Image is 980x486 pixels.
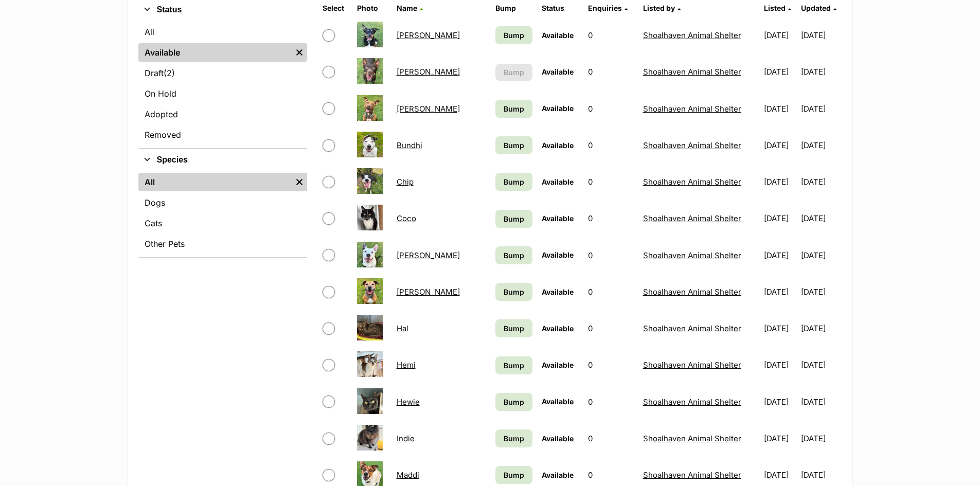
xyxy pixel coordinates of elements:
[397,213,416,223] a: Coco
[495,136,532,154] a: Bump
[584,17,638,53] td: 0
[584,421,638,456] td: 0
[138,214,307,232] a: Cats
[495,283,532,301] a: Bump
[542,287,574,296] span: Available
[504,176,524,187] span: Bump
[801,238,841,273] td: [DATE]
[760,311,800,346] td: [DATE]
[764,4,791,12] a: Listed
[542,177,574,186] span: Available
[643,397,741,407] a: Shoalhaven Animal Shelter
[504,470,524,480] span: Bump
[584,91,638,127] td: 0
[801,17,841,53] td: [DATE]
[760,201,800,236] td: [DATE]
[643,250,741,260] a: Shoalhaven Animal Shelter
[138,21,307,148] div: Status
[397,360,416,370] a: Hemi
[760,238,800,273] td: [DATE]
[542,397,574,406] span: Available
[495,26,532,44] a: Bump
[643,4,675,12] span: Listed by
[138,64,307,82] a: Draft
[138,84,307,103] a: On Hold
[760,17,800,53] td: [DATE]
[542,214,574,223] span: Available
[542,434,574,443] span: Available
[588,4,622,12] span: translation missing: en.admin.listings.index.attributes.enquiries
[397,397,420,407] a: Hewie
[397,67,460,77] a: [PERSON_NAME]
[801,384,841,420] td: [DATE]
[542,104,574,113] span: Available
[504,360,524,371] span: Bump
[504,140,524,151] span: Bump
[584,164,638,200] td: 0
[760,384,800,420] td: [DATE]
[495,393,532,411] a: Bump
[542,67,574,76] span: Available
[495,356,532,374] a: Bump
[760,91,800,127] td: [DATE]
[760,347,800,383] td: [DATE]
[584,347,638,383] td: 0
[760,164,800,200] td: [DATE]
[504,323,524,334] span: Bump
[138,171,307,257] div: Species
[542,471,574,479] span: Available
[495,64,532,81] button: Bump
[801,274,841,310] td: [DATE]
[643,287,741,297] a: Shoalhaven Animal Shelter
[643,470,741,480] a: Shoalhaven Animal Shelter
[138,105,307,123] a: Adopted
[542,250,574,259] span: Available
[584,311,638,346] td: 0
[588,4,628,12] a: Enquiries
[397,323,408,333] a: Hal
[292,173,307,191] a: Remove filter
[138,3,307,16] button: Status
[397,250,460,260] a: [PERSON_NAME]
[138,23,307,41] a: All
[504,250,524,261] span: Bump
[504,433,524,444] span: Bump
[643,360,741,370] a: Shoalhaven Animal Shelter
[764,4,786,12] span: Listed
[584,128,638,163] td: 0
[504,397,524,407] span: Bump
[542,324,574,333] span: Available
[397,140,422,150] a: Bundhi
[504,103,524,114] span: Bump
[584,201,638,236] td: 0
[138,43,292,62] a: Available
[760,421,800,456] td: [DATE]
[397,434,415,443] a: Indie
[542,31,574,40] span: Available
[397,287,460,297] a: [PERSON_NAME]
[643,323,741,333] a: Shoalhaven Animal Shelter
[801,164,841,200] td: [DATE]
[397,4,417,12] span: Name
[584,274,638,310] td: 0
[138,173,292,191] a: All
[643,67,741,77] a: Shoalhaven Animal Shelter
[495,466,532,484] a: Bump
[760,274,800,310] td: [DATE]
[542,361,574,369] span: Available
[801,91,841,127] td: [DATE]
[643,104,741,114] a: Shoalhaven Animal Shelter
[504,30,524,41] span: Bump
[504,286,524,297] span: Bump
[495,173,532,191] a: Bump
[801,4,831,12] span: Updated
[397,4,423,12] a: Name
[397,470,419,480] a: Maddi
[801,421,841,456] td: [DATE]
[292,43,307,62] a: Remove filter
[495,210,532,228] a: Bump
[542,141,574,150] span: Available
[801,347,841,383] td: [DATE]
[397,177,414,187] a: Chip
[397,104,460,114] a: [PERSON_NAME]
